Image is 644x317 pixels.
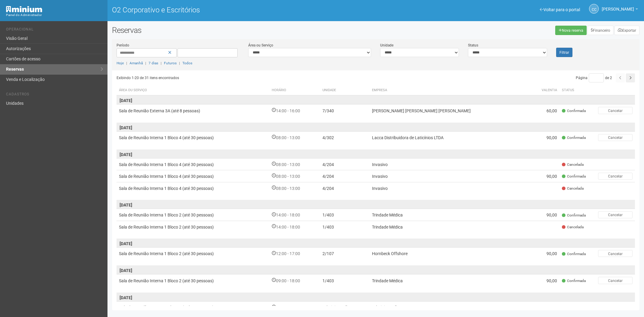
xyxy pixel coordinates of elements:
font: 1/403 [322,225,334,229]
font: 90,00 [546,251,557,256]
a: Futuros [164,61,177,65]
button: Cancelar [598,173,633,180]
font: [DATE] [120,152,132,157]
font: 4/204 [322,186,334,191]
font: Invasivo [372,162,388,167]
font: Período [117,43,129,47]
font: de 2 [605,76,612,80]
font: Sala de Reunião Interna 1 Bloco 2 (até 30 pessoas) [119,251,214,256]
font: Cancelar [608,279,623,283]
font: 08:00 - 13:00 [276,162,300,167]
font: Sala de Reunião Externa 3A (até 8 pessoas) [119,108,200,113]
font: Sala de Reunião Interna 1 Bloco 4 (até 30 pessoas) [119,174,214,179]
font: Venda e Localização [6,77,45,82]
font: Cancelar [608,251,623,256]
font: 4/204 [322,174,334,179]
font: 08:00 - 13:00 [276,186,300,191]
font: Área ou Serviço [248,43,273,47]
font: Área ou Serviço [119,88,147,92]
font: Hornbeck Offshore [372,251,408,256]
font: Amanhã [130,61,143,65]
font: Confirmada [567,279,586,283]
font: Visão Geral [6,36,27,41]
button: Cancelar [598,250,633,257]
font: 08:00 - 18:00 [276,305,300,310]
font: Cancelada [567,162,584,167]
font: Confirmada [567,174,586,178]
font: 14:00 - 16:00 [276,108,300,113]
font: Reservas [112,26,141,35]
font: 2/107 [322,251,334,256]
font: Invasivo [372,174,388,179]
a: Todos [182,61,192,65]
font: Sala de Reunião Interna 1 Bloco 2 (até 30 pessoas) [119,213,214,218]
a: Nova reserva [555,26,587,35]
font: 90,00 [546,278,557,283]
font: 1/403 [322,213,334,218]
a: Voltar para o portal [540,7,580,12]
font: Nova reserva [562,28,583,33]
font: Unidade [322,88,336,92]
font: Sala de Reunião Interna 1 Bloco 2 (até 30 pessoas) [119,225,214,229]
a: Financeiro [588,26,614,35]
font: Trindade Médica [372,213,403,218]
font: Trindade Médica [372,225,403,229]
font: 12:00 - 17:00 [276,251,300,256]
img: Mínimo [6,6,42,12]
font: 09:00 - 18:00 [276,278,300,283]
font: [PERSON_NAME] [602,7,634,11]
font: Página [576,76,588,80]
button: Cancelar [598,211,633,218]
font: Sala de Reunião Interna 1 Bloco 4 (até 30 pessoas) [119,135,214,140]
a: 7 dias [149,61,158,65]
font: Cancelada [567,225,584,229]
font: 14:00 - 18:00 [276,213,300,218]
font: Trindade Médica [372,278,403,283]
font: Confirmada [567,252,586,256]
font: O2 Corporativo e Escritórios [112,6,200,14]
font: Unidades [6,101,24,106]
font: Voltar para o portal [543,7,580,12]
font: 4/204 [322,162,334,167]
font: Valentia [542,88,557,92]
a: Hoje [117,61,124,65]
font: Exibindo 1-20 de 31 itens encontrados [117,76,179,80]
font: 7/340 [322,108,334,113]
font: | [145,61,146,65]
button: Cancelar [598,277,633,284]
font: Cancelar [608,174,623,178]
font: [DATE] [120,125,132,130]
button: Filtrar [556,48,572,57]
font: Unidade [380,43,393,47]
font: Status [562,88,574,92]
font: 08:00 - 13:00 [276,174,300,179]
font: Cartões de acesso [6,56,40,61]
font: Administração [322,305,350,310]
font: Horário [272,88,286,92]
font: Operacional [6,27,34,31]
font: Confirmada [567,213,586,217]
font: Lacca Distribuidora de Laticínios LTDA [372,135,444,140]
font: Status [468,43,478,47]
font: Sala de Reunião Interna 1 Bloco 4 (até 30 pessoas) [119,186,214,191]
font: Painel do Administrador [6,13,42,17]
font: Sala de Reunião Interna 1 Bloco 4 (até 30 pessoas) [119,162,214,167]
font: | [161,61,162,65]
font: [DATE] [120,98,132,103]
font: [PERSON_NAME] [PERSON_NAME] [PERSON_NAME] [372,108,471,113]
font: Confirmada [567,109,586,113]
font: 14:00 - 18:00 [276,225,300,229]
font: 90,00 [546,174,557,179]
a: CC [589,4,599,14]
font: Exportar [622,28,636,33]
font: Autorizações [6,46,31,51]
font: Filtrar [559,50,569,55]
font: 90,00 [546,213,557,218]
font: [DATE] [120,241,132,246]
button: Exportar [614,26,639,35]
button: Cancelar [598,107,633,114]
font: 08:00 - 13:00 [276,135,300,140]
